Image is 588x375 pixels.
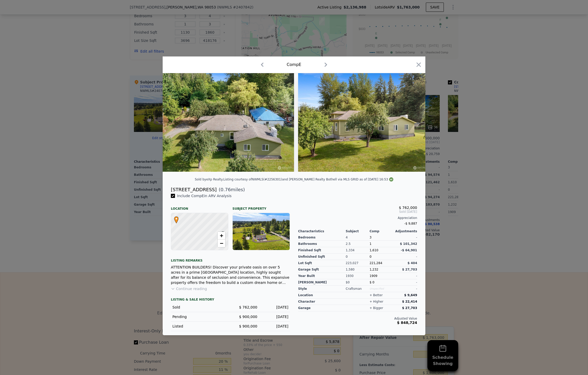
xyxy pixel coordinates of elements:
div: Bathrooms [298,241,346,247]
span: $ 900,000 [239,324,257,328]
span: $ 900,000 [239,315,257,319]
span: ( miles) [217,186,245,193]
div: [PERSON_NAME] [298,279,346,286]
span: 0.76 [221,187,231,192]
span: -$ 9,887 [404,222,417,225]
div: $0 [346,279,370,286]
span: Sold [DATE] [298,210,417,214]
div: [STREET_ADDRESS] [171,186,217,193]
span: $ 0 [369,281,374,284]
span: − [220,240,223,246]
div: + better [369,293,383,297]
div: 2.5 [346,241,370,247]
span: $ 22,414 [402,300,417,303]
div: [DATE] [261,305,288,310]
div: ATTENTION BUILDERS! Discover your private oasis on over 5 acres in a prime [GEOGRAPHIC_DATA] loca... [171,265,290,285]
span: Include Comp E in ARV Analysis [175,194,234,198]
div: Sold by eXp Realty . [195,178,223,181]
div: + bigger [369,306,383,310]
span: 1,232 [369,268,378,271]
div: [DATE] [261,314,288,319]
span: 1,610 [369,248,378,252]
img: NWMLS Logo [389,177,393,181]
div: Finished Sqft [298,247,346,254]
div: [DATE] [261,324,288,329]
div: Location [171,203,228,211]
div: Comp [369,229,393,233]
div: Listing remarks [171,254,290,263]
div: - [393,286,417,292]
span: 221,284 [369,261,382,265]
div: + higher [369,300,383,304]
div: Adjustments [393,229,417,233]
span: $ 27,703 [402,268,417,271]
div: character [298,299,346,305]
div: Appreciation [298,216,417,220]
span: $ 9,649 [404,293,417,297]
div: E [219,231,222,234]
a: Zoom in [218,232,225,239]
div: location [298,292,346,299]
div: Sold [172,305,226,310]
div: • [173,216,176,219]
div: - [393,279,417,286]
div: Year Built [298,273,346,279]
div: - [393,254,417,260]
span: $ 404 [407,261,417,265]
div: Garage Sqft [298,266,346,273]
div: 1930 [346,273,370,279]
div: Characteristics [298,229,346,233]
span: $ 101,342 [400,242,417,246]
img: Property Img [298,73,429,172]
span: + [220,232,223,239]
div: Listing courtesy of NWMLS (#2256301) and [PERSON_NAME] Realty Bothell via MLS GRID as of [DATE] 1... [223,178,393,181]
div: 1,580 [346,266,370,273]
div: 1909 [369,273,393,279]
div: 1,334 [346,247,370,254]
div: 4 [346,234,370,241]
span: $ 848,724 [397,321,417,325]
a: Zoom out [218,239,225,247]
div: Craftsman [346,286,370,292]
div: Lot Sqft [298,260,346,266]
div: Listed [172,324,226,329]
div: Bedrooms [298,234,346,241]
div: Comp E [287,62,301,68]
div: 0 [346,254,370,260]
span: E [219,231,226,236]
div: Style [298,286,346,292]
div: Unspecified [369,286,393,292]
span: $ 762,000 [239,305,257,309]
div: Subject Property [232,203,290,211]
div: Unfinished Sqft [298,254,346,260]
div: Subject [346,229,370,233]
img: Property Img [163,73,294,172]
div: Adjusted Value [298,316,417,321]
div: 1 [369,241,393,247]
span: $ 762,000 [399,206,417,210]
span: • [173,215,180,223]
div: - [393,234,417,241]
button: Continue reading [171,286,207,291]
div: Pending [172,314,226,319]
div: - [393,273,417,279]
span: 0 [369,255,371,258]
div: garage [298,305,346,311]
span: $ 27,703 [402,306,417,310]
span: 3 [369,236,371,239]
div: LISTING & SALE HISTORY [171,297,290,303]
span: -$ 64,901 [401,248,417,252]
div: 223,027 [346,260,370,266]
